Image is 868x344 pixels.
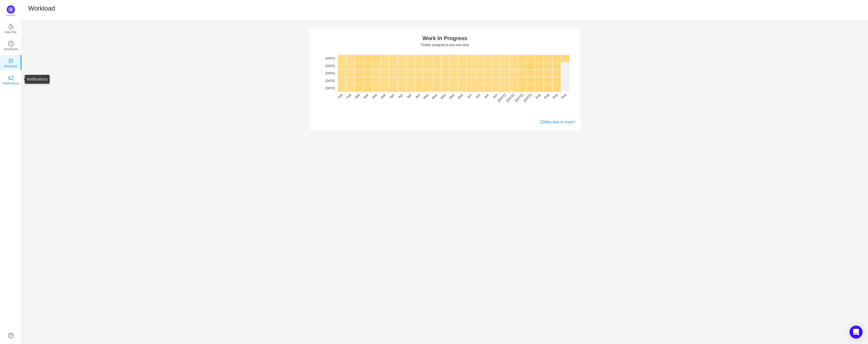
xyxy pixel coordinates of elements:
[397,93,404,99] tspan: Apr
[850,326,863,339] div: Open Intercom Messenger
[8,25,14,31] a: icon: coffeeDay One
[4,64,17,69] p: Workload
[325,57,335,60] tspan: [DATE]
[371,93,378,99] tspan: Mar
[4,47,18,52] p: TimeSpent
[475,93,481,99] tspan: Jun
[540,120,544,124] i: icon: info-circle
[543,93,550,99] tspan: Aug
[534,93,541,99] tspan: Aug
[505,93,515,103] tspan: [DATE]
[421,43,469,47] text: Tickets assigned to you over time
[523,93,533,103] tspan: [DATE]
[422,35,467,41] text: Work In Progress
[6,14,15,17] p: Quantify
[8,24,14,29] i: icon: coffee
[457,93,464,100] tspan: May
[497,93,507,103] tspan: [DATE]
[2,81,19,86] p: Notifications
[8,41,14,46] i: icon: clock-circle
[325,86,335,90] tspan: [DATE]
[325,72,335,75] tspan: [DATE]
[514,93,524,103] tspan: [DATE]
[5,30,17,34] p: Day One
[346,93,352,99] tspan: Feb
[466,93,473,99] tspan: Jun
[415,93,421,99] tspan: Apr
[380,93,387,99] tspan: Mar
[492,93,498,99] tspan: Jun
[363,93,369,99] tspan: Mar
[483,93,490,99] tspan: Jun
[8,58,14,63] i: icon: inbox
[440,93,447,100] tspan: May
[337,93,344,99] tspan: Feb
[8,77,14,82] a: icon: notificationNotifications
[28,4,55,12] h1: Workload
[7,5,15,14] img: Quantify
[8,75,14,81] i: icon: notification
[389,93,395,99] tspan: Apr
[325,64,335,67] tspan: [DATE]
[325,79,335,82] tspan: [DATE]
[422,93,429,100] tspan: May
[406,93,412,99] tspan: Apr
[431,93,438,100] tspan: May
[354,93,361,99] tspan: Mar
[8,333,14,338] a: icon: question-circle
[8,43,14,48] a: icon: clock-circleTimeSpent
[560,93,567,99] tspan: Aug
[8,60,14,65] a: icon: inboxWorkload
[540,119,575,125] a: Why less is more?
[448,93,455,100] tspan: May
[551,93,558,99] tspan: Aug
